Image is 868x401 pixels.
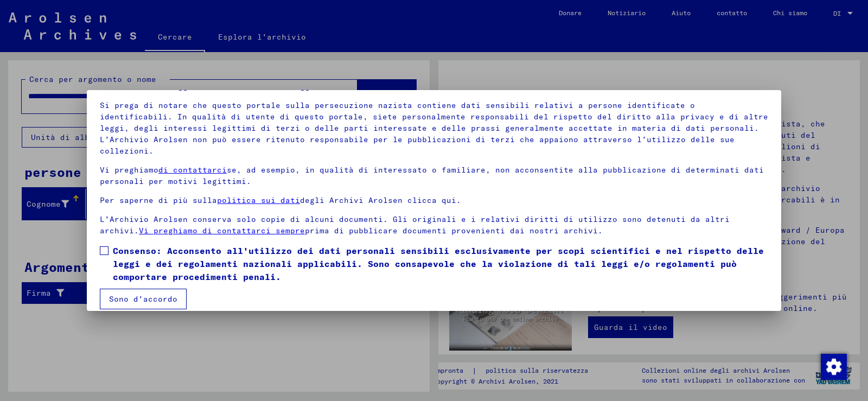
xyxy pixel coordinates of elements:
[821,354,847,380] img: Modifica consenso
[100,100,768,156] font: Si prega di notare che questo portale sulla persecuzione nazista contiene dati sensibili relativi...
[113,245,764,282] font: Consenso: Acconsento all'utilizzo dei dati personali sensibili esclusivamente per scopi scientifi...
[300,195,461,205] font: degli Archivi Arolsen clicca qui.
[109,294,177,304] font: Sono d'accordo
[100,214,730,235] font: L'Archivio Arolsen conserva solo copie di alcuni documenti. Gli originali e i relativi diritti di...
[305,226,603,235] font: prima di pubblicare documenti provenienti dai nostri archivi.
[100,195,217,205] font: Per saperne di più sulla
[217,195,300,205] a: politica sui dati
[139,226,305,235] a: Vi preghiamo di contattarci sempre
[100,289,187,309] button: Sono d'accordo
[100,165,158,175] font: Vi preghiamo
[100,165,764,186] font: se, ad esempio, in qualità di interessato o familiare, non acconsentite alla pubblicazione di det...
[158,165,227,175] a: di contattarci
